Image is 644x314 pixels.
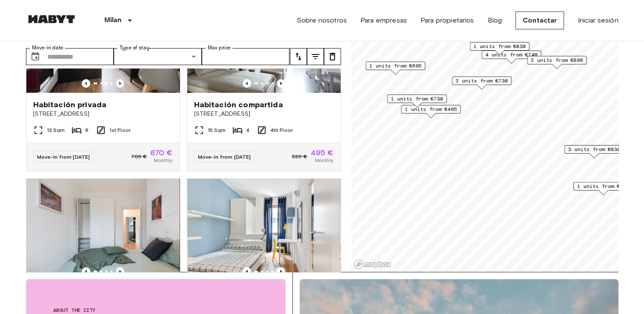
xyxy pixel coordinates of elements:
button: tune [324,48,341,65]
span: 1 units from €730 [391,95,443,103]
span: 1 units from €695 [369,62,421,70]
button: Previous image [243,79,251,88]
span: [STREET_ADDRESS] [194,110,334,118]
p: Milan [104,15,122,26]
span: 520 € [292,153,307,160]
div: Map marker [573,182,633,195]
span: Move-in from [DATE] [37,154,90,160]
span: Monthly [154,157,172,164]
button: Choose date [27,48,44,65]
span: 495 € [311,149,334,157]
a: Para empresas [361,15,407,26]
span: 2 units from €890 [531,56,583,64]
span: Habitación compartida [194,100,283,110]
button: Previous image [277,79,285,88]
div: Map marker [481,51,541,64]
span: 13 Sqm [47,126,65,134]
span: 6 [85,126,89,134]
a: Blog [487,15,502,26]
a: Sobre nosotros [297,15,347,26]
span: 705 € [131,153,147,160]
button: Previous image [243,267,251,276]
span: 4th Floor [270,126,293,134]
label: Max price [208,44,231,51]
a: Iniciar sesión [578,15,618,26]
div: Map marker [387,94,447,108]
div: Map marker [564,145,624,158]
button: Previous image [82,267,90,276]
button: tune [290,48,307,65]
div: Map marker [474,29,533,42]
a: Mapbox logo [354,260,391,269]
span: 4 units from €740 [485,51,537,59]
span: [STREET_ADDRESS] [33,110,173,118]
span: Monthly [315,157,333,164]
label: Move-in date [32,44,63,51]
div: Map marker [452,77,511,90]
span: About the city [53,306,258,314]
img: Marketing picture of unit IT-14-085-001-01H [26,179,180,281]
button: tune [307,48,324,65]
label: Type of stay [120,44,149,51]
span: 3 units from €830 [568,146,620,153]
span: 15 Sqm [208,126,226,134]
span: Habitación privada [33,100,107,110]
span: 1 units from €830 [473,43,525,50]
div: Map marker [527,56,587,69]
button: Previous image [277,267,285,276]
span: 4 [246,126,249,134]
span: Move-in from [DATE] [198,154,251,160]
button: Previous image [82,79,90,88]
span: 670 € [150,149,173,157]
button: Previous image [116,267,124,276]
span: 1 units from €465 [405,106,457,113]
button: Previous image [116,79,124,88]
a: Contactar [515,11,564,29]
div: Map marker [366,62,425,75]
span: 1st Floor [109,126,131,134]
span: 2 units from €730 [455,77,507,85]
div: Map marker [401,105,461,118]
a: Para propietarios [421,15,474,26]
div: Map marker [469,42,529,55]
img: Habyt [26,15,77,23]
img: Marketing picture of unit IT-14-035-002-09H [187,179,341,281]
span: 1 units from €705 [577,183,629,190]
